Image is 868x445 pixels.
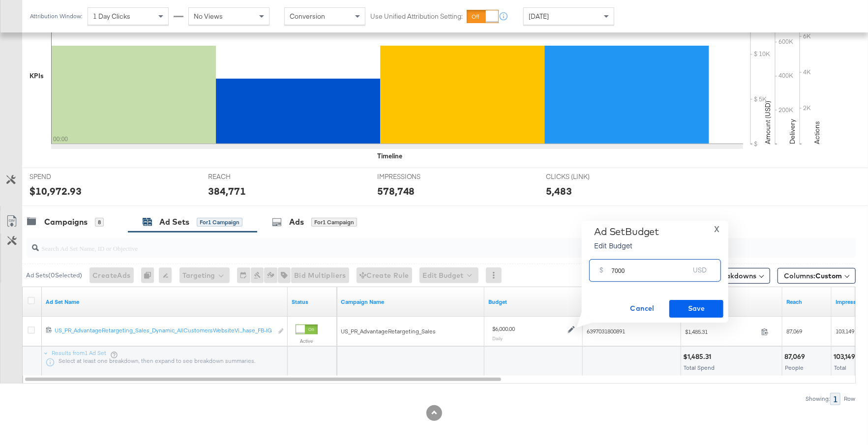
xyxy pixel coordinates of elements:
[708,268,770,284] button: Breakdowns
[93,12,130,21] span: 1 Day Clicks
[488,298,579,306] a: Shows the current budget of Ad Set.
[786,327,802,335] span: 87,069
[341,298,480,306] a: Your campaign name.
[836,327,854,335] span: 103,149
[843,395,856,402] div: Row
[377,151,402,161] div: Timeline
[492,335,503,341] sub: Daily
[619,302,665,315] span: Cancel
[778,268,856,284] button: Columns:Custom
[341,327,436,335] span: US_PR_AdvantageRetargeting_Sales
[159,216,189,228] div: Ad Sets
[39,235,780,254] input: Search Ad Set Name, ID or Objective
[683,352,714,361] div: $1,485.31
[786,298,828,306] a: The number of people your ad was served to.
[208,184,246,198] div: 384,771
[194,12,223,21] span: No Views
[546,172,620,181] span: CLICKS (LINK)
[714,222,719,236] span: X
[763,101,772,144] text: Amount (USD)
[596,264,607,281] div: $
[673,302,719,315] span: Save
[370,12,463,21] label: Use Unified Attribution Setting:
[30,172,103,181] span: SPEND
[830,393,840,405] div: 1
[785,364,804,371] span: People
[197,218,242,227] div: for 1 Campaign
[594,226,659,237] div: Ad Set Budget
[615,300,669,318] button: Cancel
[46,298,284,306] a: Your Ad Set name.
[55,326,272,334] div: US_PR_AdvantageRetargeting_Sales_Dynamic_AllCustomersWebsiteVi...hase_FB-IG
[95,218,104,227] div: 8
[26,271,82,280] div: Ad Sets ( 0 Selected)
[492,325,515,333] div: $6,000.00
[55,326,272,337] a: US_PR_AdvantageRetargeting_Sales_Dynamic_AllCustomersWebsiteVi...hase_FB-IG
[788,119,797,144] text: Delivery
[529,12,549,21] span: [DATE]
[44,216,88,228] div: Campaigns
[815,271,842,280] span: Custom
[784,271,842,281] span: Columns:
[311,218,357,227] div: for 1 Campaign
[834,352,858,361] div: 103,149
[684,364,715,371] span: Total Spend
[377,184,415,198] div: 578,748
[546,184,572,198] div: 5,483
[30,184,82,198] div: $10,972.93
[812,121,821,144] text: Actions
[710,226,723,233] button: X
[290,12,325,21] span: Conversion
[141,267,159,283] div: 0
[834,364,846,371] span: Total
[30,71,44,81] div: KPIs
[784,352,808,361] div: 87,069
[289,216,304,228] div: Ads
[594,240,659,250] p: Edit Budget
[611,256,689,277] input: Enter your budget
[587,327,625,335] span: 6397031800891
[685,328,757,335] span: $1,485.31
[208,172,282,181] span: REACH
[669,300,723,318] button: Save
[805,395,830,402] div: Showing:
[292,298,333,306] a: Shows the current state of your Ad Set.
[377,172,451,181] span: IMPRESSIONS
[296,338,318,344] label: Active
[685,298,778,306] a: The total amount spent to date.
[30,13,83,20] div: Attribution Window:
[689,264,711,281] div: USD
